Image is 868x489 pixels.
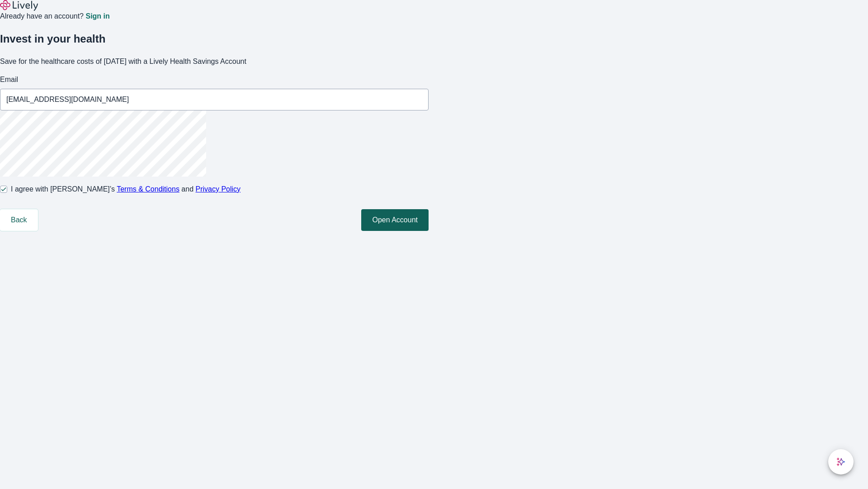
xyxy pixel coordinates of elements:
span: I agree with [PERSON_NAME]’s and [11,184,241,195]
a: Sign in [85,13,109,20]
svg: Lively AI Assistant [836,457,845,466]
button: Open Account [361,209,429,231]
a: Terms & Conditions [117,185,179,193]
button: chat [828,449,854,475]
a: Privacy Policy [196,185,241,193]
